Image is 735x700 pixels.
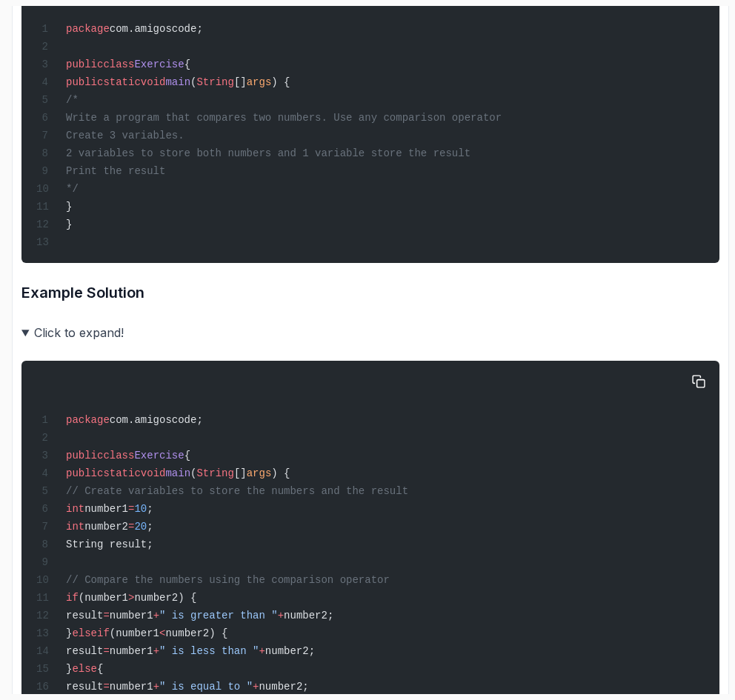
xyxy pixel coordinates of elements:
span: class [103,450,134,461]
h3: Example Solution [21,281,719,304]
span: + [153,681,159,693]
span: { [184,59,190,70]
span: // Create variables to store the numbers and the result [66,485,408,497]
span: ) { [271,467,290,479]
span: + [153,645,159,657]
span: result [66,681,103,693]
span: void [141,76,166,88]
span: public [66,76,103,88]
span: (number1 [110,627,159,639]
span: static [103,76,140,88]
span: String [196,76,233,88]
span: number1 [110,610,153,621]
span: + [253,681,259,693]
span: } [66,663,72,675]
span: number1 [110,681,153,693]
span: { [97,663,103,675]
span: Exercise [134,59,184,70]
span: > [128,592,134,604]
span: ; [147,503,153,515]
span: = [128,521,134,533]
span: com.amigoscode; [110,414,203,426]
span: class [103,59,134,70]
span: = [103,681,109,693]
summary: Click to expand! [21,322,719,343]
span: public [66,59,103,70]
span: ( [190,467,196,479]
span: number2) { [165,627,227,639]
span: " is greater than " [159,610,278,621]
span: 10 [134,503,147,515]
span: main [165,467,190,479]
span: static [103,467,140,479]
span: < [159,627,165,639]
span: if [97,627,110,639]
span: number2) { [134,592,196,604]
span: String [196,467,233,479]
span: public [66,450,103,461]
span: main [165,76,190,88]
span: = [103,645,109,657]
span: = [103,610,109,621]
span: number1 [84,503,128,515]
span: 20 [134,521,147,533]
span: // Compare the numbers using the comparison operator [66,574,390,586]
span: ; [147,521,153,533]
span: number2; [265,645,315,657]
span: number1 [110,645,153,657]
span: } [66,201,72,213]
span: number2 [84,521,128,533]
span: number2; [259,681,308,693]
span: " is equal to " [159,681,253,693]
span: void [141,467,166,479]
span: + [278,610,284,621]
span: number2; [284,610,333,621]
span: } [66,627,72,639]
span: ) { [271,76,290,88]
span: result [66,645,103,657]
span: Exercise [134,450,184,461]
span: + [259,645,265,657]
span: 2 variables to store both numbers and 1 variable store the result [66,147,470,159]
span: if [66,592,79,604]
span: Print the result [66,165,165,177]
span: package [66,23,110,35]
span: else [72,663,97,675]
span: com.amigoscode; [110,23,203,35]
span: Write a program that compares two numbers. Use any comparison operator [66,112,502,124]
span: ( [190,76,196,88]
span: package [66,414,110,426]
span: " is less than " [159,645,259,657]
span: args [247,467,272,479]
span: (number1 [79,592,128,604]
span: [] [234,76,247,88]
span: else [72,627,97,639]
span: } [66,219,72,230]
span: [] [234,467,247,479]
span: public [66,467,103,479]
span: result [66,610,103,621]
span: { [184,450,190,461]
span: int [66,503,84,515]
span: args [247,76,272,88]
span: + [153,610,159,621]
span: = [128,503,134,515]
span: Create 3 variables. [66,130,184,141]
span: int [66,521,84,533]
span: String result; [66,539,153,550]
